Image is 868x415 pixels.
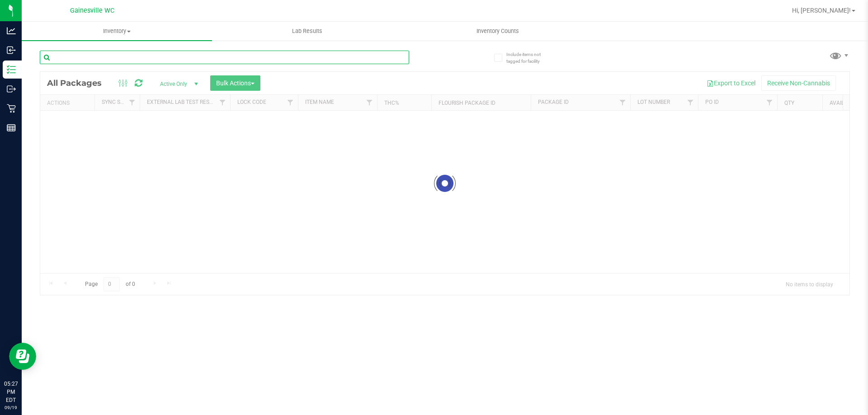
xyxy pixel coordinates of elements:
[7,84,16,93] inline-svg: Outbound
[9,343,36,370] iframe: Resource center
[4,404,18,411] p: 09/19
[7,46,16,55] inline-svg: Inbound
[7,26,16,35] inline-svg: Analytics
[22,27,212,35] span: Inventory
[212,22,402,41] a: Lab Results
[792,7,851,14] span: Hi, [PERSON_NAME]!
[506,51,552,65] span: Include items not tagged for facility
[4,380,18,404] p: 05:27 PM EDT
[280,27,335,35] span: Lab Results
[22,22,212,41] a: Inventory
[464,27,531,35] span: Inventory Counts
[70,7,114,14] span: Gainesville WC
[7,104,16,113] inline-svg: Retail
[7,123,16,132] inline-svg: Reports
[402,22,593,41] a: Inventory Counts
[7,65,16,74] inline-svg: Inventory
[40,51,409,64] input: Search Package ID, Item Name, SKU, Lot or Part Number...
